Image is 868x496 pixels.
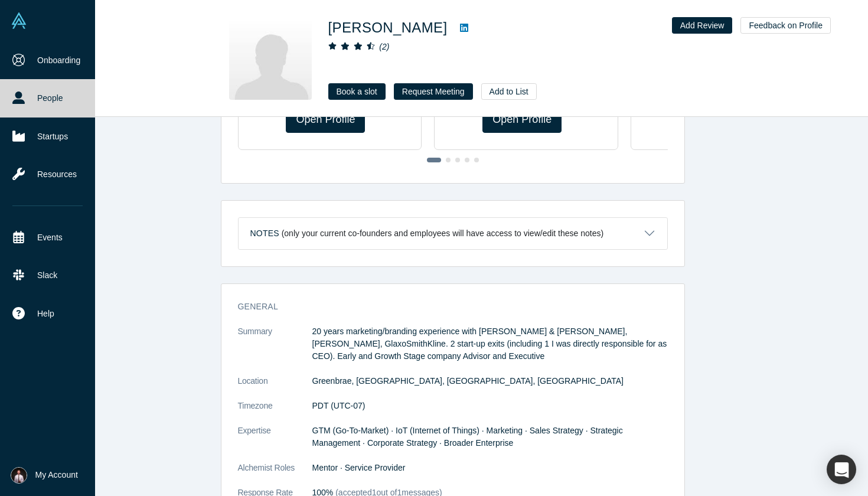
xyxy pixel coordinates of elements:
a: Open Profile [482,106,562,133]
button: Feedback on Profile [740,17,831,34]
i: ( 2 ) [379,42,389,51]
dt: Expertise [238,425,312,462]
h1: [PERSON_NAME] [328,17,448,38]
p: (only your current co-founders and employees will have access to view/edit these notes) [282,229,604,239]
p: 20 years marketing/branding experience with [PERSON_NAME] & [PERSON_NAME], [PERSON_NAME], GlaxoSm... [312,325,668,363]
dd: Mentor · Service Provider [312,462,668,474]
button: Notes (only your current co-founders and employees will have access to view/edit these notes) [239,218,667,249]
button: Add Review [672,17,733,34]
dt: Alchemist Roles [238,462,312,487]
a: Open Profile [286,106,365,133]
dt: Summary [238,325,312,375]
dd: Greenbrae, [GEOGRAPHIC_DATA], [GEOGRAPHIC_DATA], [GEOGRAPHIC_DATA] [312,375,668,387]
button: Add to List [481,83,537,100]
dt: Timezone [238,400,312,425]
img: Alchemist Vault Logo [11,12,27,29]
span: My Account [35,469,78,481]
h3: General [238,301,651,313]
img: Tracey Forster's Profile Image [229,17,312,100]
button: Request Meeting [394,83,473,100]
dd: PDT (UTC-07) [312,400,668,412]
dt: Location [238,375,312,400]
span: GTM (Go-To-Market) · IoT (Internet of Things) · Marketing · Sales Strategy · Strategic Management... [312,426,623,448]
h3: Notes [250,227,279,240]
img: Denis Vurdov's Account [11,467,27,484]
a: Book a slot [328,83,386,100]
span: Help [37,308,54,320]
button: My Account [11,467,78,484]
